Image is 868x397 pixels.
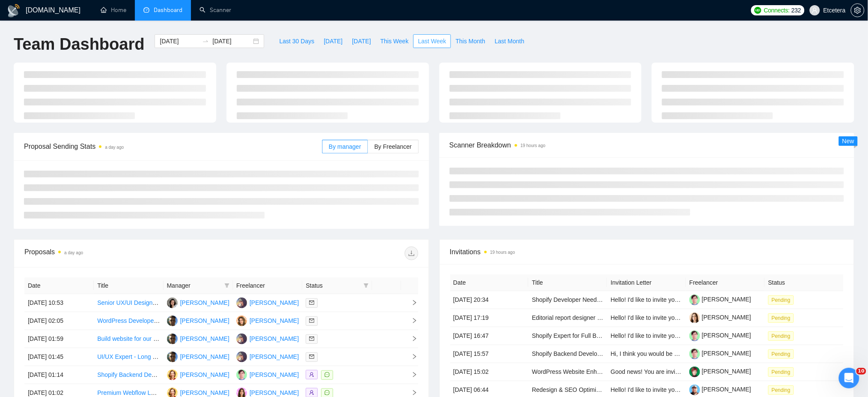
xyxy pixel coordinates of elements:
[236,298,247,308] img: PS
[223,279,231,292] span: filter
[325,372,330,377] span: message
[97,389,248,396] a: Premium Webflow Landing Page Design for Deal Soldier
[686,274,765,291] th: Freelancer
[236,353,299,360] a: PS[PERSON_NAME]
[768,313,794,323] span: Pending
[450,247,844,257] span: Invitations
[167,317,230,324] a: AP[PERSON_NAME]
[7,4,21,18] img: logo
[689,331,700,341] img: c1WxvaZJbEkjYskB_NLkd46d563zNhCYqpob2QYOt_ABmdev5F_TzxK5jj4umUDMAG
[842,138,854,144] span: New
[812,7,818,13] span: user
[101,6,126,14] a: homeHome
[405,354,418,360] span: right
[236,370,247,380] img: DM
[236,299,299,306] a: PS[PERSON_NAME]
[768,332,797,339] a: Pending
[180,370,230,379] div: [PERSON_NAME]
[64,250,83,255] time: a day ago
[167,353,230,360] a: AP[PERSON_NAME]
[490,250,515,255] time: 19 hours ago
[532,332,642,339] a: Shopify Expert for Full Brand Setup (A–Z)
[450,345,529,363] td: [DATE] 15:57
[97,353,199,360] a: UI/UX Expert - Long term Relationship
[764,6,790,15] span: Connects:
[250,298,299,307] div: [PERSON_NAME]
[528,309,607,327] td: Editorial report designer (French document / guide)
[689,386,751,393] a: [PERSON_NAME]
[352,36,371,46] span: [DATE]
[362,279,370,292] span: filter
[329,143,361,150] span: By manager
[689,314,751,321] a: [PERSON_NAME]
[325,390,330,395] span: message
[94,348,163,366] td: UI/UX Expert - Long term Relationship
[167,370,178,380] img: AM
[689,368,751,375] a: [PERSON_NAME]
[97,317,296,324] a: WordPress Developer Needed for Ongoing Maintenance and Development
[167,352,178,362] img: AP
[532,386,696,393] a: Redesign & SEO Optimization of Existing WordPress Website
[180,352,230,361] div: [PERSON_NAME]
[755,7,761,14] img: upwork-logo.png
[768,296,797,303] a: Pending
[250,316,299,325] div: [PERSON_NAME]
[309,336,314,341] span: mail
[689,367,700,377] img: c1Yz1V5vTkFBIK6lnZKICux94CK7NJh7mMOvUEmt1RGeaFBAi1QHuau63OPw6vGT8z
[689,385,700,395] img: c1_wsTOCKuO63Co51oG6zVrBFnXkp1W6BZHtXIXSeYHRBGcUh-uNMjL9v5gRR6SRuG
[306,281,360,290] span: Status
[450,274,529,291] th: Date
[450,291,529,309] td: [DATE] 20:34
[167,334,178,344] img: AP
[450,140,844,150] span: Scanner Breakdown
[250,334,299,343] div: [PERSON_NAME]
[97,335,172,342] a: Build website for our startup
[236,334,247,344] img: PS
[319,34,347,48] button: [DATE]
[528,274,607,291] th: Title
[94,277,163,294] th: Title
[791,6,801,15] span: 232
[167,371,230,378] a: AM[PERSON_NAME]
[532,314,668,321] a: Editorial report designer (French document / guide)
[143,7,149,13] span: dashboard
[97,299,283,306] a: Senior UX/UI Designer for Webflow Website (Healthcare / D2C Brand)
[24,294,94,312] td: [DATE] 10:53
[374,143,412,150] span: By Freelancer
[768,314,797,321] a: Pending
[768,386,797,393] a: Pending
[14,34,144,54] h1: Team Dashboard
[768,350,797,357] a: Pending
[532,296,711,303] a: Shopify Developer Needed for MVP Website with Custom Elements
[279,36,314,46] span: Last 30 Days
[180,298,230,307] div: [PERSON_NAME]
[376,34,413,48] button: This Week
[532,350,688,357] a: Shopify Backend Developer Needed for New Store Launch
[851,3,865,17] button: setting
[274,34,319,48] button: Last 30 Days
[250,352,299,361] div: [PERSON_NAME]
[607,274,686,291] th: Invitation Letter
[851,7,864,14] span: setting
[768,331,794,341] span: Pending
[160,36,199,46] input: Start date
[490,34,529,48] button: Last Month
[450,327,529,345] td: [DATE] 16:47
[212,36,251,46] input: End date
[236,316,247,326] img: AP
[768,385,794,395] span: Pending
[405,390,418,396] span: right
[309,372,314,377] span: user-add
[689,313,700,323] img: c1xla-haZDe3rTgCpy3_EKqnZ9bE1jCu9HkBpl3J4QwgQIcLjIh-6uLdGjM-EeUJe5
[309,354,314,359] span: mail
[451,34,490,48] button: This Month
[521,143,546,148] time: 19 hours ago
[164,277,233,294] th: Manager
[324,36,343,46] span: [DATE]
[495,36,524,46] span: Last Month
[24,277,94,294] th: Date
[689,296,751,303] a: [PERSON_NAME]
[528,345,607,363] td: Shopify Backend Developer Needed for New Store Launch
[236,389,299,396] a: PD[PERSON_NAME]
[689,295,700,305] img: c1WxvaZJbEkjYskB_NLkd46d563zNhCYqpob2QYOt_ABmdev5F_TzxK5jj4umUDMAG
